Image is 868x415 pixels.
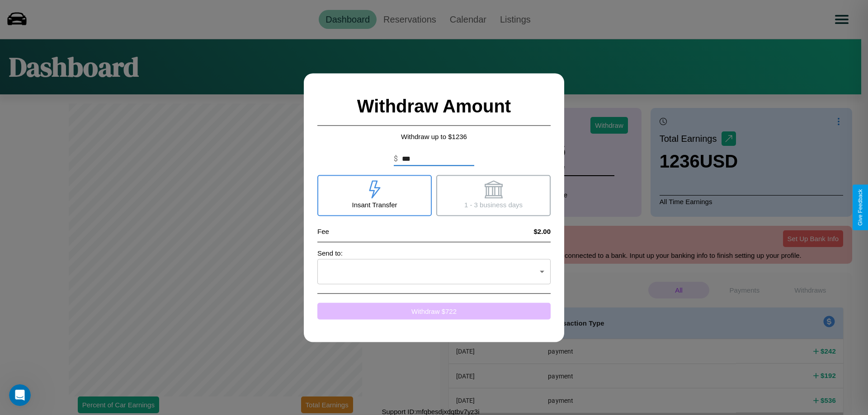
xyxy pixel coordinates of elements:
p: Send to: [317,247,551,259]
p: Withdraw up to $ 1236 [317,130,551,142]
p: Insant Transfer [352,198,397,210]
p: Fee [317,225,329,237]
p: 1 - 3 business days [464,198,523,210]
h4: $2.00 [533,227,551,235]
div: Give Feedback [857,189,863,226]
iframe: Intercom live chat [9,384,31,406]
p: $ [394,153,398,164]
button: Withdraw $722 [317,303,551,319]
h2: Withdraw Amount [317,87,551,126]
